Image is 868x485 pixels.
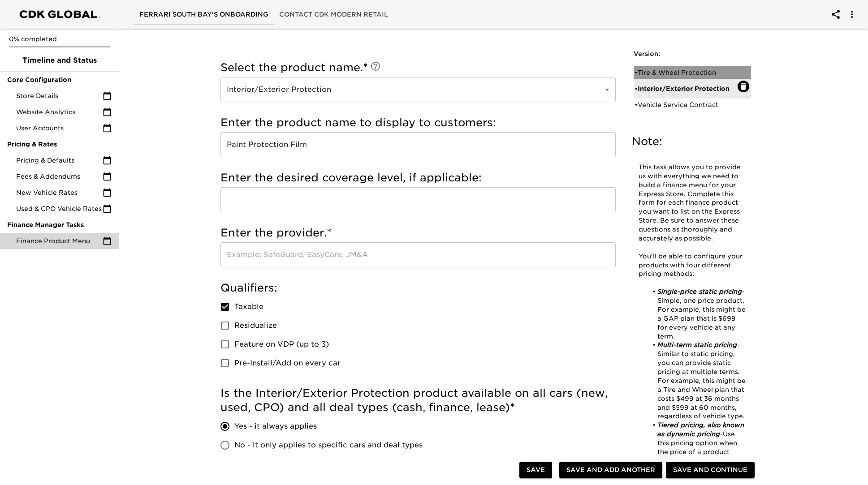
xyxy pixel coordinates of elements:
p: 0% completed [9,34,110,43]
span: New Vehicle Rates [16,188,103,197]
h5: Qualifiers: [220,281,616,295]
span: Contact CDK Modern Retail [279,9,388,20]
em: Tiered pricing, also known as dynamic pricing [657,421,747,438]
span: Timeline and Status [7,55,112,66]
em: - [737,341,740,348]
h5: Enter the product name to display to customers: [220,116,616,130]
em: Single-price static pricing [657,288,742,295]
span: No - it only applies to specific cars and deal types [234,440,423,451]
span: Save [527,464,545,476]
h5: Enter the desired coverage level, if applicable: [220,171,616,185]
h5: Select the product name. [220,60,616,75]
h6: Version: [634,49,751,59]
span: Pre-Install/Add on every car [234,358,341,369]
h5: Is the Interior/Exterior Protection product available on all cars (new, used, CPO) and all deal t... [220,386,616,415]
em: Multi-term static pricing [657,341,737,348]
div: •Vehicle Service Contract [634,99,751,111]
p: This task allows you to provide us with everything we need to build a finance menu for your Expre... [639,163,746,243]
span: Save and Continue [673,464,747,476]
span: Ferrari South Bay's Onboarding [139,9,268,20]
div: • Tire & Wheel Protection [635,68,738,77]
button: Save and Continue [666,462,755,478]
span: Feature on VDP (up to 3) [234,339,329,350]
span: Taxable [234,301,263,312]
span: User Accounts [16,124,103,133]
span: Yes - it always applies [234,421,317,432]
button: account of current user [825,4,846,25]
div: Interior/Exterior Protection [220,77,616,102]
div: •Tire & Wheel Protection [634,66,751,79]
h5: Enter the provider. [220,226,616,240]
span: Finance Product Menu [16,236,103,245]
span: Pricing & Rates [7,140,112,149]
span: Pricing & Defaults [16,156,103,165]
button: Save and Add Another [559,462,662,478]
span: Store Details [16,91,103,100]
div: • Vehicle Service Contract [635,100,738,109]
span: Fees & Addendums [16,172,103,181]
span: Residualize [234,320,277,331]
button: account of current user [841,4,863,25]
div: • Interior/Exterior Protection [635,84,738,93]
div: •Interior/Exterior Protection [634,79,751,99]
span: Core Configuration [7,75,112,84]
h5: Note: [632,134,753,149]
li: Similar to static pricing, you can provide static pricing at multiple terms. For example, this mi... [648,341,746,421]
em: - [720,430,723,438]
button: Save [519,462,552,478]
input: Example: SafeGuard, EasyCare, JM&A [220,242,616,267]
span: Save and Add Another [566,464,655,476]
li: - Simple, one price product. For example, this might be a GAP plan that is $699 for every vehicle... [648,288,746,341]
p: You'll be able to configure your products with four different pricing methods: [639,252,746,279]
button: Delete: Interior/Exterior Protection [738,81,749,92]
span: Website Analytics [16,107,103,116]
span: Finance Manager Tasks [7,220,112,229]
span: Used & CPO Vehicle Rates [16,204,103,213]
